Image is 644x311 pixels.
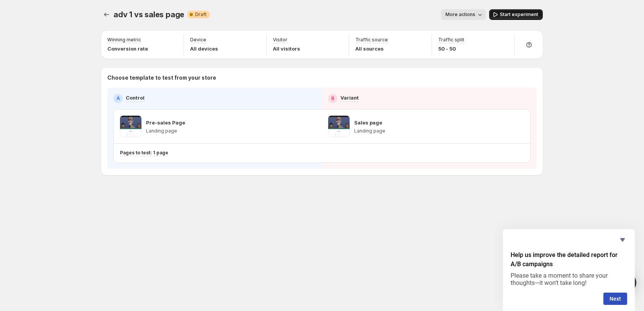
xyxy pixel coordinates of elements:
[511,250,627,269] h2: Help us improve the detailed report for A/B campaigns
[113,10,184,19] span: adv 1 vs sales page
[441,9,486,20] button: More actions
[511,235,627,305] div: Help us improve the detailed report for A/B campaigns
[340,94,359,101] p: Variant
[126,94,145,101] p: Control
[331,95,334,101] h2: B
[190,37,206,43] p: Device
[190,45,218,52] p: All devices
[618,235,627,244] button: Hide survey
[101,9,112,20] button: Experiments
[146,128,185,134] p: Landing page
[445,11,475,18] span: More actions
[603,293,627,305] button: Next question
[354,128,385,134] p: Landing page
[107,37,141,43] p: Winning metric
[120,150,168,156] p: Pages to test: 1 page
[273,37,287,43] p: Visitor
[500,11,538,18] span: Start experiment
[511,272,627,286] p: Please take a moment to share your thoughts—it won’t take long!
[438,45,464,52] p: 50 - 50
[195,11,207,18] span: Draft
[107,74,537,82] p: Choose template to test from your store
[146,119,185,126] p: Pre-sales Page
[355,37,388,43] p: Traffic source
[355,45,388,52] p: All sources
[489,9,543,20] button: Start experiment
[328,116,350,137] img: Sales page
[273,45,300,52] p: All visitors
[107,45,148,52] p: Conversion rate
[354,119,382,126] p: Sales page
[438,37,464,43] p: Traffic split
[117,95,120,101] h2: A
[120,116,141,137] img: Pre-sales Page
